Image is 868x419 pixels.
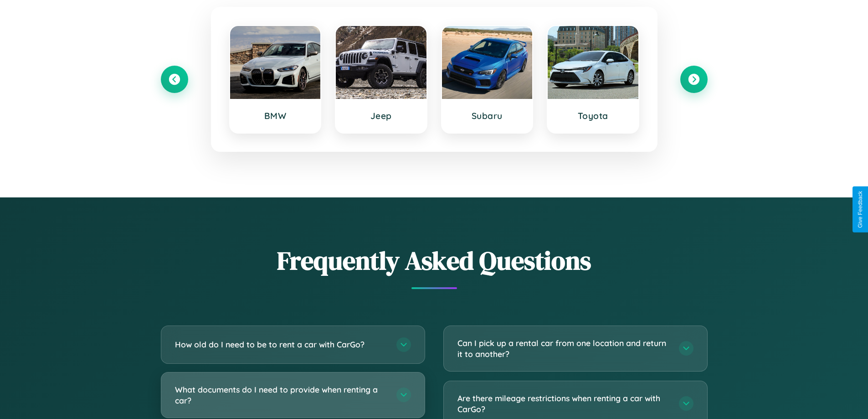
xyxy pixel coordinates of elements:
div: Give Feedback [857,191,863,228]
h3: Are there mileage restrictions when renting a car with CarGo? [457,393,670,415]
h3: How old do I need to be to rent a car with CarGo? [175,339,387,350]
h3: Subaru [451,110,524,121]
h3: BMW [239,110,312,121]
h3: Toyota [557,110,629,121]
h3: What documents do I need to provide when renting a car? [175,384,387,406]
h3: Can I pick up a rental car from one location and return it to another? [457,337,670,360]
h2: Frequently Asked Questions [161,243,708,278]
h3: Jeep [345,110,417,121]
